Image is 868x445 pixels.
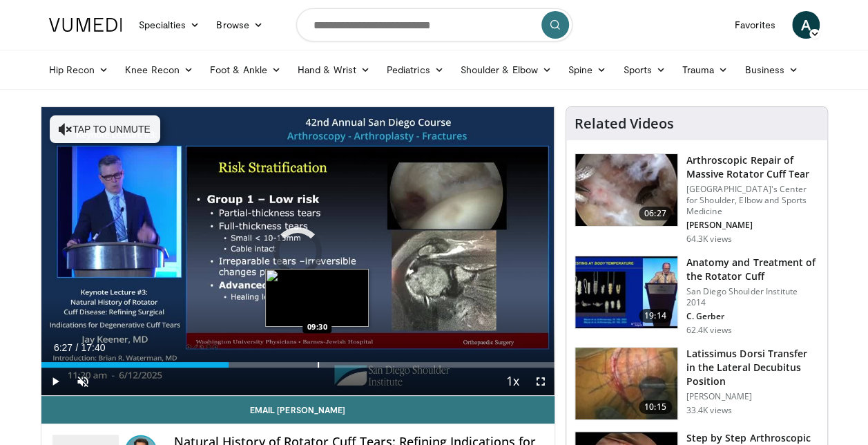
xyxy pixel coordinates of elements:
[686,234,732,245] p: 64.3K views
[575,115,674,132] h4: Related Videos
[575,256,677,328] img: 58008271-3059-4eea-87a5-8726eb53a503.150x105_q85_crop-smart_upscale.jpg
[202,56,289,84] a: Foot & Ankle
[674,56,737,84] a: Trauma
[117,56,202,84] a: Knee Recon
[41,368,69,395] button: Play
[41,107,554,396] video-js: Video Player
[575,154,677,226] img: 281021_0002_1.png.150x105_q85_crop-smart_upscale.jpg
[41,396,554,424] a: Email [PERSON_NAME]
[378,56,452,84] a: Pediatrics
[499,368,527,395] button: Playback Rate
[792,11,820,39] a: A
[575,256,819,336] a: 19:14 Anatomy and Treatment of the Rotator Cuff San Diego Shoulder Institute 2014 C. Gerber 62.4K...
[639,309,672,323] span: 19:14
[527,368,554,395] button: Fullscreen
[686,391,819,402] p: [PERSON_NAME]
[575,347,819,420] a: 10:15 Latissimus Dorsi Transfer in the Lateral Decubitus Position [PERSON_NAME] 33.4K views
[726,11,784,39] a: Favorites
[452,56,560,84] a: Shoulder & Elbow
[686,405,732,416] p: 33.4K views
[49,18,122,32] img: VuMedi Logo
[615,56,674,84] a: Sports
[208,11,271,39] a: Browse
[265,269,369,327] img: image.jpeg
[131,11,209,39] a: Specialties
[50,115,160,143] button: Tap to unmute
[575,348,677,419] img: 38501_0000_3.png.150x105_q85_crop-smart_upscale.jpg
[81,342,105,353] span: 17:40
[686,347,819,388] h3: Latissimus Dorsi Transfer in the Lateral Decubitus Position
[686,286,819,308] p: San Diego Shoulder Institute 2014
[54,342,73,353] span: 6:27
[76,342,79,353] span: /
[69,368,97,395] button: Unmute
[639,207,672,220] span: 06:27
[296,8,572,41] input: Search topics, interventions
[289,56,378,84] a: Hand & Wrist
[686,325,732,336] p: 62.4K views
[686,311,819,322] p: C. Gerber
[575,153,819,245] a: 06:27 Arthroscopic Repair of Massive Rotator Cuff Tear [GEOGRAPHIC_DATA]'s Center for Shoulder, E...
[736,56,807,84] a: Business
[560,56,615,84] a: Spine
[686,153,819,181] h3: Arthroscopic Repair of Massive Rotator Cuff Tear
[686,220,819,231] p: [PERSON_NAME]
[639,400,672,414] span: 10:15
[686,184,819,217] p: [GEOGRAPHIC_DATA]'s Center for Shoulder, Elbow and Sports Medicine
[41,362,554,368] div: Progress Bar
[41,56,117,84] a: Hip Recon
[686,256,819,283] h3: Anatomy and Treatment of the Rotator Cuff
